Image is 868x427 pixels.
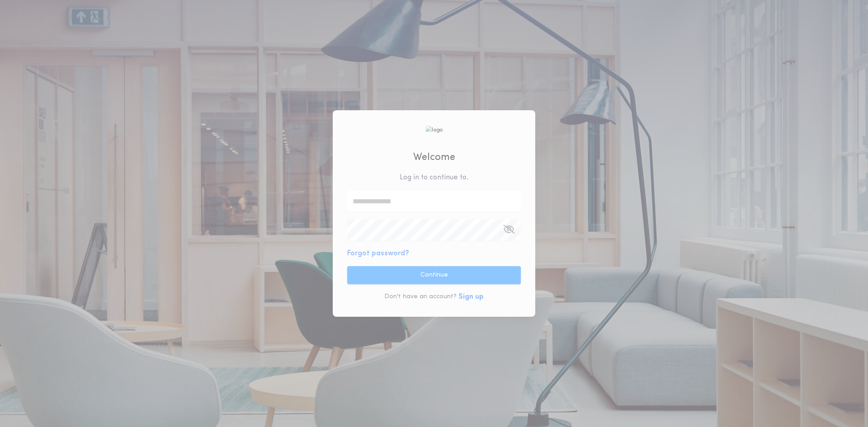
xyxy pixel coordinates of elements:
[347,248,409,259] button: Forgot password?
[458,291,484,302] button: Sign up
[400,172,468,183] p: Log in to continue to .
[413,150,455,165] h2: Welcome
[425,126,443,134] img: logo
[384,292,457,301] p: Don't have an account?
[347,266,521,284] button: Continue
